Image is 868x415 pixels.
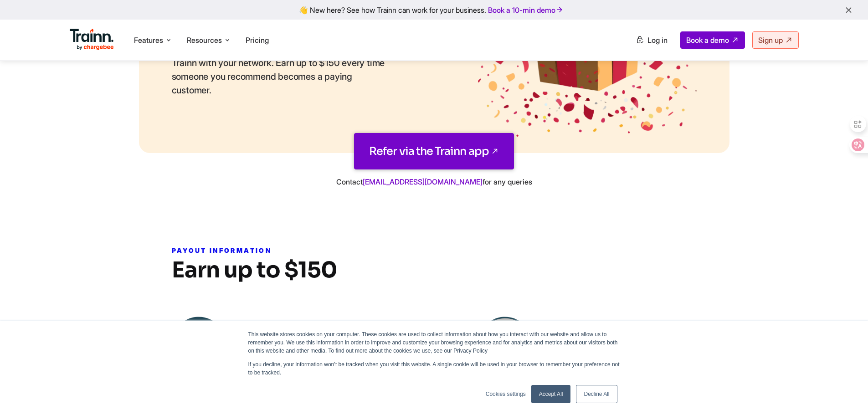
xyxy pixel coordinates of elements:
[354,133,514,169] a: Refer via the Trainn app
[248,330,620,355] p: This website stores cookies on your computer. These cookies are used to collect information about...
[630,32,673,48] a: Log in
[70,29,114,51] img: Trainn Logo
[187,35,222,45] span: Resources
[172,42,390,97] p: Enjoying Trainn and think others would too? Share Trainn with your network. Earn up to $150 every...
[248,360,620,377] p: If you decline, your information won’t be tracked when you visit this website. A single cookie wi...
[486,390,526,398] a: Cookies settings
[478,317,533,371] img: discount.627cae8.svg
[686,36,729,45] span: Book a demo
[647,36,668,45] span: Log in
[531,385,571,403] a: Accept All
[246,36,269,45] a: Pricing
[363,177,483,186] a: [EMAIL_ADDRESS][DOMAIN_NAME]
[752,31,799,49] a: Sign up
[172,256,697,284] h1: Earn up to $150
[172,246,272,254] span: PAYOUT INFORMATION
[576,385,617,403] a: Decline All
[5,5,863,14] div: 👋 New here? See how Trainn can work for your business.
[134,35,163,45] span: Features
[486,4,565,16] a: Book a 10-min demo
[336,177,532,187] p: Contact for any queries
[172,317,226,371] img: coin.4519023.svg
[680,31,745,49] a: Book a demo
[758,36,783,45] span: Sign up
